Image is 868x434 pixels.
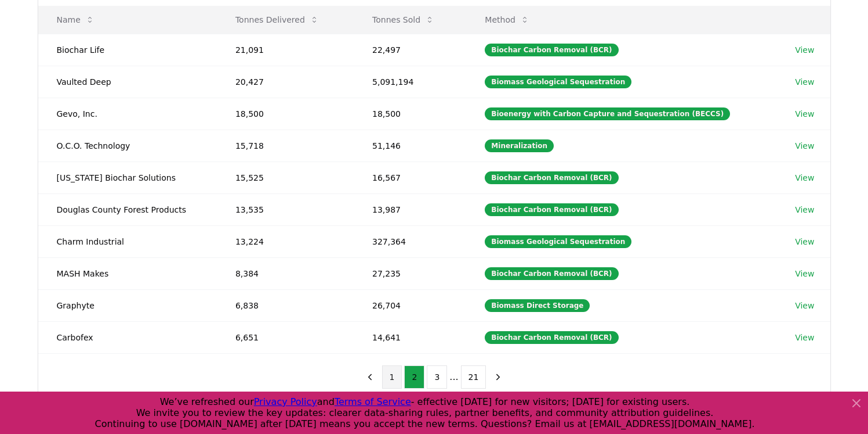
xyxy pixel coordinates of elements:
a: View [795,300,814,311]
a: View [795,236,814,248]
td: Douglas County Forest Products [38,193,217,225]
td: Carbofex [38,321,217,353]
a: View [795,332,814,343]
td: 18,500 [354,98,466,130]
a: View [795,140,814,152]
button: 3 [427,365,447,389]
td: 26,704 [354,289,466,321]
td: 5,091,194 [354,66,466,98]
div: Biochar Carbon Removal (BCR) [485,203,618,216]
a: View [795,76,814,88]
li: ... [449,370,458,384]
a: View [795,268,814,279]
button: Tonnes Sold [363,8,444,31]
div: Biochar Carbon Removal (BCR) [485,267,618,280]
a: View [795,204,814,216]
a: View [795,108,814,120]
button: previous page [360,365,380,389]
td: Gevo, Inc. [38,98,217,130]
a: View [795,44,814,56]
td: 13,987 [354,193,466,225]
div: Bioenergy with Carbon Capture and Sequestration (BECCS) [485,107,730,120]
button: 1 [382,365,402,389]
td: 20,427 [217,66,354,98]
button: Tonnes Delivered [226,8,328,31]
td: 6,651 [217,321,354,353]
td: 51,146 [354,130,466,162]
td: 13,224 [217,225,354,257]
td: 21,091 [217,34,354,66]
td: 15,718 [217,130,354,162]
td: 27,235 [354,257,466,289]
div: Biochar Carbon Removal (BCR) [485,171,618,184]
td: 13,535 [217,193,354,225]
div: Biochar Carbon Removal (BCR) [485,44,618,56]
div: Mineralization [485,139,554,152]
a: View [795,172,814,184]
td: 327,364 [354,225,466,257]
button: Name [48,8,104,31]
div: Biochar Carbon Removal (BCR) [485,331,618,344]
td: 15,525 [217,162,354,193]
div: Biomass Geological Sequestration [485,76,631,88]
td: [US_STATE] Biochar Solutions [38,162,217,193]
td: MASH Makes [38,257,217,289]
td: 6,838 [217,289,354,321]
button: Method [475,8,539,31]
button: 2 [404,365,424,389]
td: 8,384 [217,257,354,289]
td: Biochar Life [38,34,217,66]
td: Vaulted Deep [38,66,217,98]
div: Biomass Direct Storage [485,299,590,312]
td: Graphyte [38,289,217,321]
div: Biomass Geological Sequestration [485,235,631,248]
td: 18,500 [217,98,354,130]
td: Charm Industrial [38,225,217,257]
td: O.C.O. Technology [38,130,217,162]
td: 22,497 [354,34,466,66]
td: 16,567 [354,162,466,193]
button: next page [488,365,508,389]
button: 21 [461,365,486,389]
td: 14,641 [354,321,466,353]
